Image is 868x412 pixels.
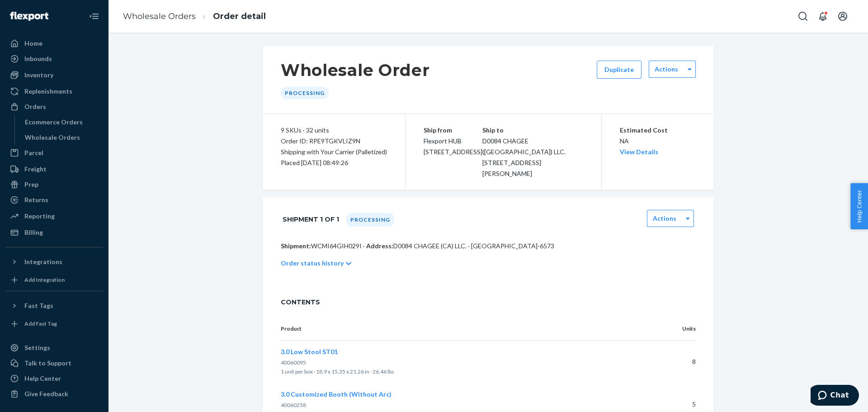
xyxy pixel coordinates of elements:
div: Placed [DATE] 08:49:26 [281,157,387,168]
div: Inventory [24,71,53,80]
span: 3.0 Low Stool ST01 [281,348,338,355]
span: Address: [366,242,393,250]
div: Talk to Support [24,359,71,368]
span: CONTENTS [281,298,696,307]
button: Give Feedback [5,387,103,401]
button: Open Search Box [794,7,812,25]
p: Order status history [281,259,344,268]
a: View Details [620,148,658,156]
a: Order detail [213,11,266,21]
button: Open notifications [814,7,832,25]
div: Order ID: RPE9TGKVLIZ9N [281,136,387,147]
button: Close Navigation [85,7,103,25]
h1: Wholesale Order [281,61,430,80]
a: Replenishments [5,84,103,99]
div: Fast Tags [24,301,53,310]
a: Inbounds [5,52,103,66]
a: Settings [5,341,103,355]
div: Add Integration [24,276,65,284]
a: Returns [5,193,103,207]
div: Billing [24,228,43,237]
a: Home [5,36,103,51]
a: Wholesale Orders [123,11,196,21]
button: Duplicate [597,61,642,79]
p: Shipping with Your Carrier (Palletized) [281,147,387,157]
div: Reporting [24,212,55,221]
div: Processing [281,87,329,99]
p: WCMI64GIH029I · D0084 CHAGEE (CA) LLC. · [GEOGRAPHIC_DATA]-6573 [281,242,696,251]
a: Help Center [5,371,103,386]
a: Orders [5,99,103,114]
div: Orders [24,102,46,111]
a: Billing [5,225,103,240]
a: Wholesale Orders [20,130,104,145]
label: Actions [655,65,678,74]
div: Returns [24,195,48,204]
a: Parcel [5,146,103,160]
div: 9 SKUs · 32 units [281,125,387,136]
span: 3.0 Customized Booth (Without Arc) [281,390,392,398]
p: Estimated Cost [620,125,696,136]
button: Fast Tags [5,298,103,313]
p: Product [281,325,643,333]
p: Ship from [424,125,482,136]
div: Parcel [24,148,43,157]
p: 1 unit per box · 18.9 x 15.35 x 21.26 in · 26.46 lbs [281,367,643,376]
div: Ecommerce Orders [25,118,83,127]
a: Prep [5,177,103,192]
span: 40060258 [281,402,306,408]
span: Flexport HUB [STREET_ADDRESS] [424,137,482,156]
a: Add Integration [5,273,103,287]
button: Open account menu [834,7,852,25]
a: Inventory [5,68,103,82]
span: 40060095 [281,359,306,366]
label: Actions [653,214,676,223]
div: Prep [24,180,38,189]
div: Add Fast Tag [24,320,57,327]
h1: Shipment 1 of 1 [283,210,339,229]
p: Ship to [482,125,583,136]
div: Home [24,39,42,48]
button: Integrations [5,255,103,269]
div: Give Feedback [24,389,68,398]
div: Inbounds [24,54,52,63]
span: D0084 CHAGEE ([GEOGRAPHIC_DATA]) LLC. [STREET_ADDRESS][PERSON_NAME] [482,137,566,177]
p: 8 [658,357,696,366]
span: Shipment: [281,242,311,250]
button: 3.0 Customized Booth (Without Arc) [281,390,392,399]
img: Flexport logo [10,12,48,21]
button: Help Center [850,183,868,229]
p: Units [658,325,696,333]
p: 5 [658,400,696,409]
a: Reporting [5,209,103,223]
button: Talk to Support [5,356,103,370]
div: Integrations [24,257,62,266]
a: Ecommerce Orders [20,115,104,129]
div: Replenishments [24,87,72,96]
ol: breadcrumbs [116,3,273,30]
div: Settings [24,343,50,352]
iframe: Opens a widget where you can chat to one of our agents [811,385,859,407]
button: 3.0 Low Stool ST01 [281,347,338,356]
div: Wholesale Orders [25,133,80,142]
a: Add Fast Tag [5,317,103,331]
a: Freight [5,162,103,176]
div: Freight [24,165,47,174]
div: Help Center [24,374,61,383]
div: Processing [346,213,394,227]
div: NA [620,125,696,157]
